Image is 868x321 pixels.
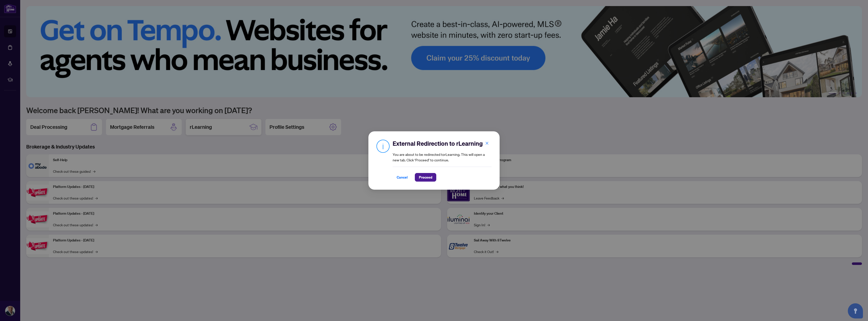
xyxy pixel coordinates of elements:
[393,173,412,182] button: Cancel
[393,139,492,182] div: You are about to be redirected to rLearning . This will open a new tab. Click ‘Proceed’ to continue.
[397,173,408,181] span: Cancel
[393,139,492,147] h2: External Redirection to rLearning
[376,139,390,153] img: Info Icon
[848,303,863,318] button: Open asap
[415,173,436,182] button: Proceed
[485,141,489,145] span: close
[419,173,432,181] span: Proceed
